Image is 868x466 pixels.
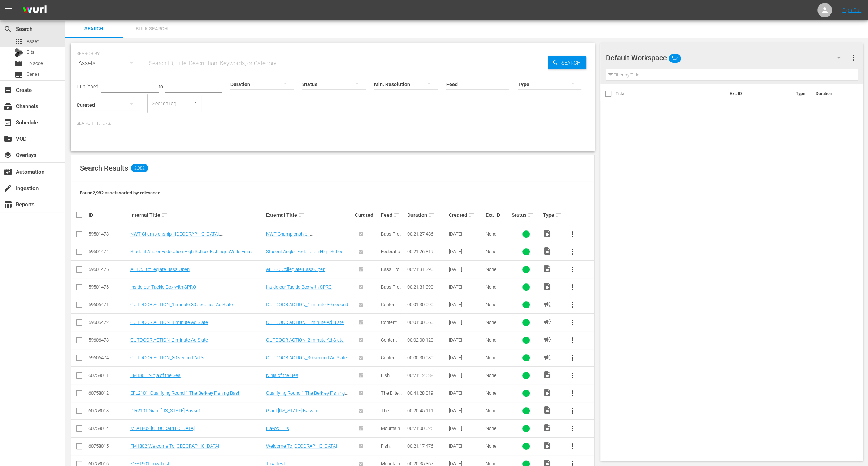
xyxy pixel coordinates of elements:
[791,84,811,104] th: Type
[449,231,483,237] div: [DATE]
[564,243,581,260] button: more_vert
[130,337,208,343] a: OUTDOOR ACTION_2 minute Ad Slate
[130,211,264,219] div: Internal Title
[266,408,317,413] a: Giant [US_STATE] Bassin’
[568,406,577,415] span: more_vert
[564,367,581,384] button: more_vert
[555,212,562,218] span: sort
[486,408,509,413] div: None
[266,302,351,313] a: OUTDOOR ACTION_1 minute 30 seconds Ad Slate
[486,443,509,449] div: None
[130,443,219,449] a: FM1802-Welcome To [GEOGRAPHIC_DATA]
[568,442,577,450] span: more_vert
[266,249,347,260] a: Student Angler Federation High School Fishing’s World Finals
[88,373,128,378] div: 60758011
[407,355,447,360] div: 00:00:30.030
[449,302,483,307] div: [DATE]
[4,86,12,94] span: Create
[486,337,509,343] div: None
[407,337,447,343] div: 00:02:00.120
[266,284,332,290] a: Inside our Tackle Box with SPRO
[130,426,195,431] a: MFA1802-[GEOGRAPHIC_DATA]
[266,373,298,378] a: Ninja of the Sea
[486,249,509,254] div: None
[568,265,577,274] span: more_vert
[486,390,509,396] div: None
[14,70,23,79] span: Series
[88,426,128,431] div: 60758014
[394,212,400,218] span: sort
[4,118,12,127] span: Schedule
[543,335,552,344] span: AD
[381,249,403,260] span: Federation Angler TV
[568,353,577,362] span: more_vert
[266,426,289,431] a: Havoc Hills
[449,355,483,360] div: [DATE]
[127,25,176,33] span: Bulk Search
[266,443,337,449] a: Welcome To [GEOGRAPHIC_DATA]
[88,284,128,290] div: 59501476
[4,25,12,34] span: Search
[428,212,435,218] span: sort
[130,408,200,413] a: DIR2101 Giant [US_STATE] Bassin’
[449,267,483,272] div: [DATE]
[543,264,552,273] span: Video
[559,56,586,69] span: Search
[88,337,128,343] div: 59606473
[381,443,402,454] span: Fish Mavericks
[616,84,726,104] th: Title
[17,2,52,19] img: ans4CAIJ8jUAAAAAAAAAAAAAAAAAAAAAAAAgQb4GAAAAAAAAAAAAAAAAAAAAAAAAJMjXAAAAAAAAAAAAAAAAAAAAAAAAgAT5G...
[381,284,403,311] span: Bass Pro Shop's Fisherman's Handbook
[381,390,402,406] span: The Elite Fishing League
[449,373,483,378] div: [DATE]
[564,296,581,313] button: more_vert
[407,320,447,325] div: 00:01:00.060
[88,249,128,254] div: 59501474
[407,373,447,378] div: 00:21:12.638
[266,355,347,360] a: OUTDOOR ACTION_30 second Ad Slate
[568,318,577,327] span: more_vert
[564,261,581,278] button: more_vert
[468,212,475,218] span: sort
[449,390,483,396] div: [DATE]
[266,337,344,343] a: OUTDOOR ACTION_2 minute Ad Slate
[266,267,325,272] a: AFTCO Collegiate Bass Open
[543,247,552,255] span: Video
[449,211,483,219] div: Created
[486,267,509,272] div: None
[14,37,23,46] span: Asset
[486,284,509,290] div: None
[88,267,128,272] div: 59501475
[88,231,128,237] div: 59501473
[130,267,190,272] a: AFTCO Collegiate Bass Open
[564,278,581,296] button: more_vert
[564,314,581,331] button: more_vert
[88,355,128,360] div: 59606474
[486,373,509,378] div: None
[14,59,23,68] span: Episode
[27,60,43,67] span: Episode
[88,390,128,396] div: 60758012
[80,190,160,195] span: Found 2,982 assets sorted by: relevance
[381,320,397,325] span: Content
[192,99,199,106] button: Open
[449,408,483,413] div: [DATE]
[130,302,233,307] a: OUTDOOR ACTION_1 minute 30 seconds Ad Slate
[130,231,223,242] a: NWT Championship - [GEOGRAPHIC_DATA], [GEOGRAPHIC_DATA] - Part 2
[355,212,379,218] div: Curated
[543,317,552,326] span: AD
[266,231,325,247] a: NWT Championship - [GEOGRAPHIC_DATA], [GEOGRAPHIC_DATA] - Part 2
[88,408,128,413] div: 60758013
[80,164,128,172] span: Search Results
[568,300,577,309] span: more_vert
[381,426,403,436] span: Mountain Mafia
[88,212,128,218] div: ID
[266,211,353,219] div: External Title
[130,355,211,360] a: OUTDOOR ACTION_30 second Ad Slate
[543,229,552,238] span: Video
[543,406,552,414] span: Video
[381,302,397,307] span: Content
[486,355,509,360] div: None
[88,320,128,325] div: 59606472
[27,71,40,78] span: Series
